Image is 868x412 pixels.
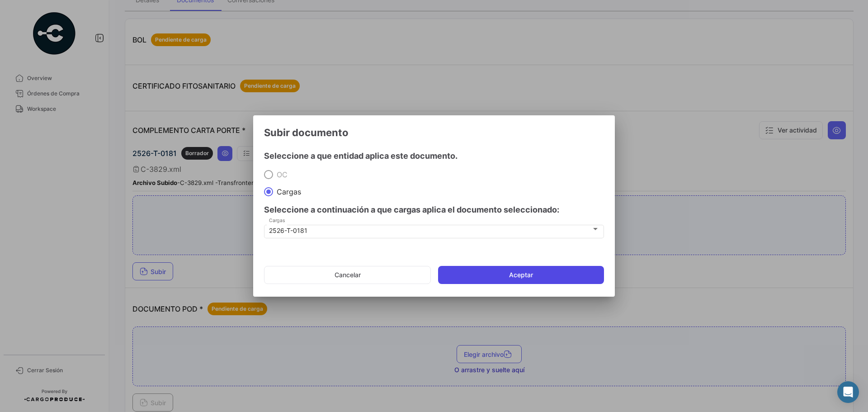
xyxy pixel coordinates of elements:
[264,266,431,284] button: Cancelar
[264,150,604,162] h4: Seleccione a que entidad aplica este documento.
[264,126,604,139] h3: Subir documento
[438,266,604,284] button: Aceptar
[837,381,859,403] div: Abrir Intercom Messenger
[273,187,301,196] span: Cargas
[269,227,307,234] mat-select-trigger: 2526-T-0181
[264,204,604,216] h4: Seleccione a continuación a que cargas aplica el documento seleccionado:
[273,170,288,179] span: OC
